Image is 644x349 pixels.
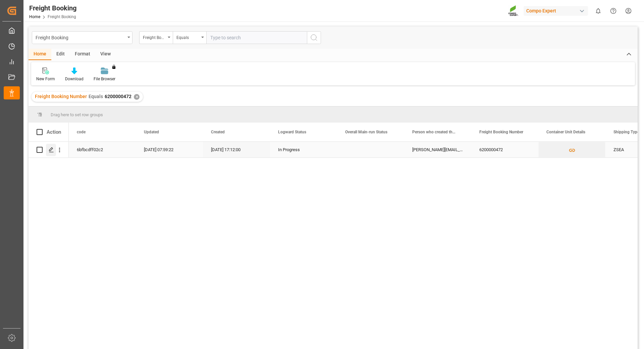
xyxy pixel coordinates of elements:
[29,3,76,13] div: Freight Booking
[546,130,585,134] span: Container Unit Details
[70,49,95,60] div: Format
[65,76,84,82] div: Download
[404,142,471,158] div: [PERSON_NAME][EMAIL_ADDRESS][DOMAIN_NAME]
[524,6,588,16] div: Compo Expert
[136,142,203,158] div: [DATE] 07:59:22
[524,4,591,17] button: Compo Expert
[278,130,306,134] span: Logward Status
[203,142,270,158] div: [DATE] 17:12:00
[508,5,519,17] img: Screenshot%202023-09-29%20at%2010.02.21.png_1712312052.png
[139,31,173,44] button: open menu
[77,130,86,134] span: code
[412,130,457,134] span: Person who created the Object Mail Address
[479,130,523,134] span: Freight Booking Number
[345,130,387,134] span: Overall Main-run Status
[278,142,329,158] div: In Progress
[51,49,70,60] div: Edit
[51,112,103,117] span: Drag here to set row groups
[36,33,125,41] div: Freight Booking
[69,142,136,158] div: 6bfbcdff02c2
[143,33,166,41] div: Freight Booking Number
[211,130,225,134] span: Created
[95,49,116,60] div: View
[29,14,40,19] a: Home
[32,31,132,44] button: open menu
[89,94,103,99] span: Equals
[144,130,159,134] span: Updated
[173,31,206,44] button: open menu
[606,3,621,18] button: Help Center
[29,142,69,158] div: Press SPACE to select this row.
[307,31,321,44] button: search button
[47,129,61,135] div: Action
[36,76,55,82] div: New Form
[613,130,639,134] span: Shipping Type
[105,94,131,99] span: 6200000472
[29,49,51,60] div: Home
[134,94,140,100] div: ✕
[35,94,87,99] span: Freight Booking Number
[591,3,606,18] button: show 0 new notifications
[471,142,538,158] div: 6200000472
[206,31,307,44] input: Type to search
[176,33,199,41] div: Equals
